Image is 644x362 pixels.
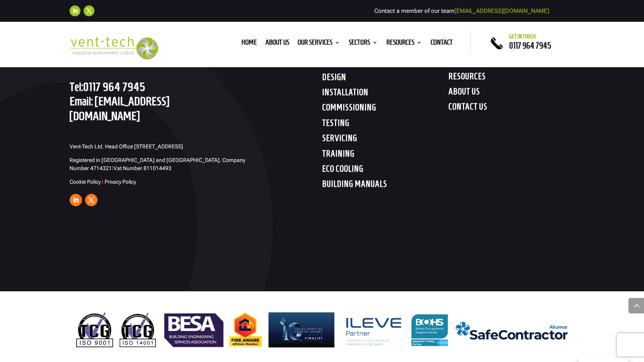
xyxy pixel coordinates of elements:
[349,40,378,48] a: Sectors
[322,102,449,116] h4: COMMISSIONING
[70,179,101,185] a: Cookie Policy
[509,33,536,40] span: Get in touch
[70,94,93,108] span: Email:
[322,133,449,147] h4: SERVICING
[241,40,257,48] a: Home
[70,307,575,353] img: Email footer Apr 25
[322,164,449,178] h4: ECO COOLING
[70,94,169,122] a: [EMAIL_ADDRESS][DOMAIN_NAME]
[265,40,289,48] a: About us
[449,71,575,85] h4: RESOURCES
[70,194,82,206] a: Follow on LinkedIn
[298,40,340,48] a: Our Services
[85,194,98,206] a: Follow on X
[322,72,449,86] h4: DESIGN
[449,101,575,115] h4: CONTACT US
[70,143,183,150] span: Vent-Tech Ltd. Head Office [STREET_ADDRESS]
[70,80,83,93] span: Tel:
[322,148,449,162] h4: TRAINING
[322,179,449,193] h4: BUILDING MANUALS
[449,86,575,100] h4: ABOUT US
[322,87,449,101] h4: INSTALLATION
[70,157,245,171] span: Registered in [GEOGRAPHIC_DATA] and [GEOGRAPHIC_DATA]. Company Number 4714321 Vat Number 811014493
[70,80,145,93] a: Tel:0117 964 7945
[431,40,453,48] a: Contact
[70,5,80,16] a: Follow on LinkedIn
[509,41,551,50] a: 0117 964 7945
[84,5,94,16] a: Follow on X
[322,118,449,132] h4: TESTING
[70,37,159,59] img: 2023-09-27T08_35_16.549ZVENT-TECH---Clear-background
[374,7,549,14] span: Contact a member of our team
[112,165,113,171] span: I
[102,179,103,185] span: I
[105,179,136,185] a: Privacy Policy
[386,40,422,48] a: Resources
[454,7,549,14] a: [EMAIL_ADDRESS][DOMAIN_NAME]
